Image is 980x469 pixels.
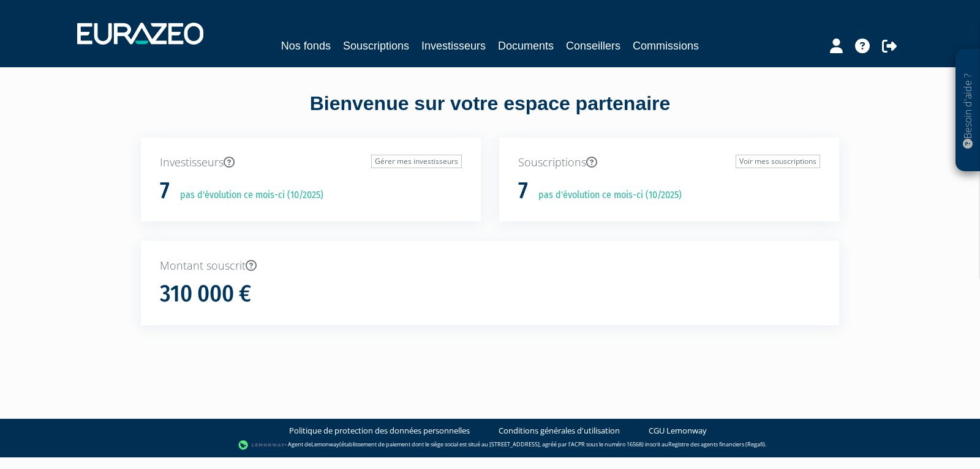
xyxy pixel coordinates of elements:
a: Souscriptions [343,37,409,54]
a: Documents [498,37,554,54]
a: Conseillers [566,37,620,54]
a: Nos fonds [281,37,331,54]
a: Politique de protection des données personnelles [289,425,470,437]
a: Voir mes souscriptions [736,155,820,168]
div: - Agent de (établissement de paiement dont le siège social est situé au [STREET_ADDRESS], agréé p... [12,439,968,451]
a: Commissions [633,37,699,54]
a: CGU Lemonway [649,425,707,437]
a: Registre des agents financiers (Regafi) [668,440,765,448]
a: Gérer mes investisseurs [371,155,462,168]
a: Investisseurs [421,37,486,54]
div: Bienvenue sur votre espace partenaire [132,90,848,138]
a: Lemonway [311,440,339,448]
p: pas d'évolution ce mois-ci (10/2025) [171,188,323,202]
img: 1732889491-logotype_eurazeo_blanc_rvb.png [77,23,203,45]
h1: 310 000 € [160,281,251,307]
p: Montant souscrit [160,258,820,274]
p: Souscriptions [518,155,820,171]
p: Investisseurs [160,155,462,171]
img: logo-lemonway.png [238,439,285,451]
p: pas d'évolution ce mois-ci (10/2025) [530,188,682,202]
p: Besoin d'aide ? [961,56,975,166]
h1: 7 [518,178,528,204]
a: Conditions générales d'utilisation [499,425,620,437]
h1: 7 [160,178,170,204]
